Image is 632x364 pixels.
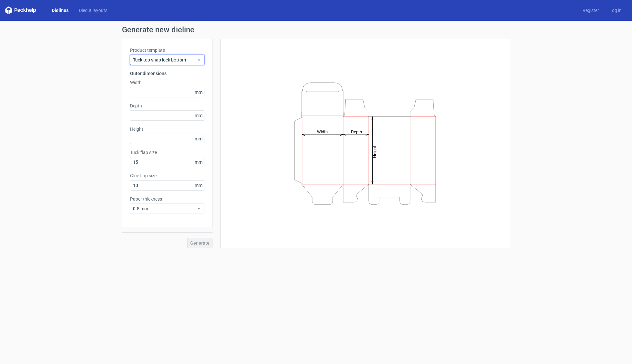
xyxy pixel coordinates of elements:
tspan: Height [372,146,377,158]
a: Diecut layouts [74,7,113,14]
tspan: Width [317,129,328,134]
h1: Generate new dieline [122,26,510,34]
span: mm [193,87,204,97]
label: Product template [130,47,204,53]
h3: Outer dimensions [130,70,204,77]
a: Dielines [47,7,74,14]
span: mm [193,111,204,120]
label: Glue flap size [130,172,204,179]
tspan: Depth [351,129,362,134]
label: Paper thickness [130,196,204,202]
a: Log in [604,7,627,14]
span: mm [193,181,204,190]
a: Register [577,7,604,14]
span: 0.5 mm [133,205,197,212]
span: mm [193,134,204,144]
span: Tuck top snap lock bottom [133,57,197,63]
span: mm [193,157,204,167]
label: Height [130,126,204,132]
label: Depth [130,103,204,109]
label: Tuck flap size [130,149,204,156]
label: Width [130,79,204,86]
